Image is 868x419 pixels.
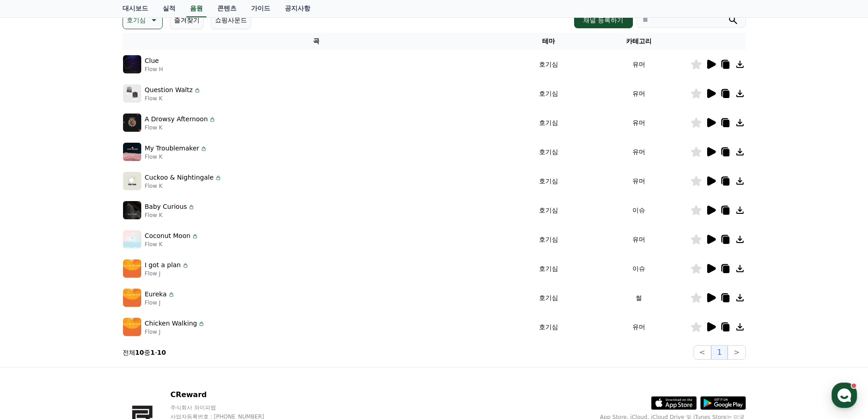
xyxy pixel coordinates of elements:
p: Baby Curious [145,202,187,212]
span: 설정 [141,303,152,310]
p: A Drowsy Afternoon [145,114,208,124]
button: > [728,345,745,360]
img: music [123,318,141,336]
span: 대화 [83,303,94,310]
th: 카테고리 [588,33,690,50]
td: 유머 [588,79,690,108]
td: 호기심 [510,108,588,137]
strong: 10 [157,349,166,356]
button: 1 [711,345,728,360]
p: Eureka [145,290,167,299]
p: I got a plan [145,260,181,270]
strong: 10 [135,349,144,356]
td: 호기심 [510,196,588,225]
img: music [123,259,141,278]
p: Question Waltz [145,85,193,95]
p: Flow J [145,328,205,336]
td: 유머 [588,50,690,79]
td: 유머 [588,166,690,196]
p: CReward [170,389,282,400]
a: 홈 [3,289,60,312]
p: Flow K [145,124,216,131]
th: 테마 [510,33,588,50]
button: 쇼핑사운드 [211,11,251,29]
p: Flow J [145,270,189,277]
td: 호기심 [510,225,588,254]
p: Flow J [145,299,175,306]
img: music [123,55,141,73]
p: Flow K [145,95,201,102]
td: 호기심 [510,50,588,79]
a: 대화 [60,289,118,312]
td: 호기심 [510,312,588,341]
p: My Troublemaker [145,144,200,153]
td: 유머 [588,225,690,254]
img: music [123,143,141,161]
td: 유머 [588,137,690,166]
p: Flow K [145,212,195,219]
p: Cuckoo & Nightingale [145,173,214,182]
td: 호기심 [510,137,588,166]
td: 호기심 [510,283,588,312]
td: 이슈 [588,254,690,283]
a: 설정 [118,289,175,312]
button: 즐겨찾기 [170,11,204,29]
img: music [123,289,141,307]
td: 이슈 [588,196,690,225]
img: music [123,172,141,190]
img: music [123,230,141,248]
td: 썰 [588,283,690,312]
p: 주식회사 와이피랩 [170,404,282,411]
p: Chicken Walking [145,319,197,328]
span: 홈 [29,303,34,310]
p: Flow H [145,66,163,73]
button: 호기심 [123,11,163,29]
button: < [693,345,711,360]
td: 호기심 [510,254,588,283]
img: music [123,84,141,103]
img: music [123,201,141,219]
p: Flow K [145,153,208,160]
button: 채널 등록하기 [574,12,632,28]
p: 호기심 [127,14,146,26]
p: Coconut Moon [145,231,190,241]
td: 호기심 [510,79,588,108]
p: 전체 중 - [123,348,166,357]
strong: 1 [150,349,155,356]
td: 유머 [588,312,690,341]
p: Flow K [145,182,222,190]
img: music [123,114,141,132]
td: 호기심 [510,166,588,196]
p: Clue [145,56,159,66]
th: 곡 [123,33,510,50]
p: Flow K [145,241,199,248]
td: 유머 [588,108,690,137]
